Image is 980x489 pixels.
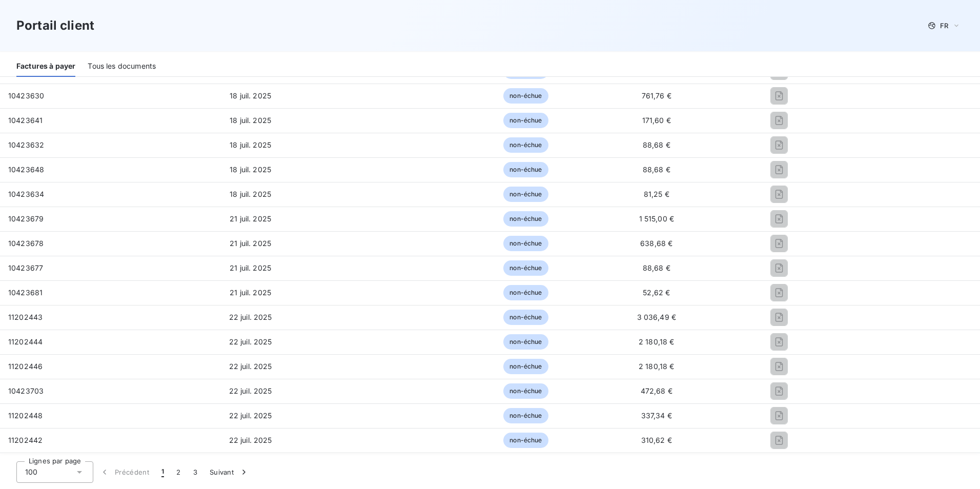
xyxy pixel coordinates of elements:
[639,214,675,223] span: 1 515,00 €
[503,383,548,399] span: non-échue
[229,313,272,321] span: 22 juil. 2025
[161,467,164,477] span: 1
[503,211,548,227] span: non-échue
[8,91,44,100] span: 10423630
[503,113,548,128] span: non-échue
[641,436,672,444] span: 310,62 €
[641,386,672,395] span: 472,68 €
[229,386,272,395] span: 22 juil. 2025
[25,467,37,477] span: 100
[644,190,669,198] span: 81,25 €
[230,263,271,272] span: 21 juil. 2025
[8,263,43,272] span: 10423677
[503,137,548,153] span: non-échue
[8,288,43,297] span: 10423681
[230,91,271,100] span: 18 juil. 2025
[503,285,548,300] span: non-échue
[8,436,43,444] span: 11202442
[230,165,271,174] span: 18 juil. 2025
[940,22,948,30] span: FR
[229,436,272,444] span: 22 juil. 2025
[640,239,672,248] span: 638,68 €
[639,362,675,371] span: 2 180,18 €
[643,263,670,272] span: 88,68 €
[503,260,548,276] span: non-échue
[503,162,548,177] span: non-échue
[230,288,271,297] span: 21 juil. 2025
[643,165,670,174] span: 88,68 €
[641,411,672,420] span: 337,34 €
[503,236,548,251] span: non-échue
[229,411,272,420] span: 22 juil. 2025
[203,461,255,483] button: Suivant
[155,461,170,483] button: 1
[503,310,548,325] span: non-échue
[187,461,203,483] button: 3
[8,337,43,346] span: 11202444
[230,214,271,223] span: 21 juil. 2025
[230,190,271,198] span: 18 juil. 2025
[503,433,548,448] span: non-échue
[503,408,548,423] span: non-échue
[642,116,671,125] span: 171,60 €
[229,362,272,371] span: 22 juil. 2025
[639,337,675,346] span: 2 180,18 €
[8,362,43,371] span: 11202446
[230,239,271,248] span: 21 juil. 2025
[8,214,44,223] span: 10423679
[503,359,548,374] span: non-échue
[637,313,677,321] span: 3 036,49 €
[643,140,670,149] span: 88,68 €
[229,337,272,346] span: 22 juil. 2025
[8,165,44,174] span: 10423648
[503,187,548,202] span: non-échue
[230,140,271,149] span: 18 juil. 2025
[93,461,155,483] button: Précédent
[8,313,43,321] span: 11202443
[503,334,548,350] span: non-échue
[8,386,44,395] span: 10423703
[88,55,156,77] div: Tous les documents
[230,116,271,125] span: 18 juil. 2025
[643,288,670,297] span: 52,62 €
[8,140,44,149] span: 10423632
[8,411,43,420] span: 11202448
[8,116,43,125] span: 10423641
[8,190,44,198] span: 10423634
[503,88,548,104] span: non-échue
[642,91,671,100] span: 761,76 €
[8,239,44,248] span: 10423678
[16,16,94,35] h3: Portail client
[16,55,75,77] div: Factures à payer
[170,461,187,483] button: 2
